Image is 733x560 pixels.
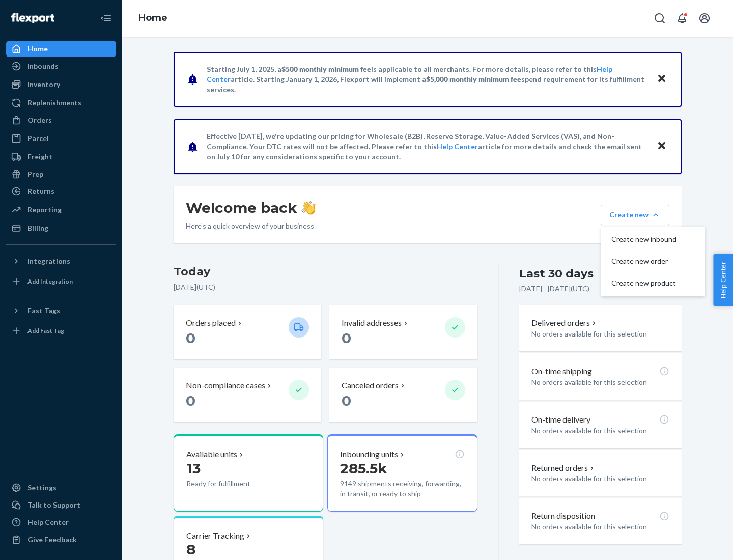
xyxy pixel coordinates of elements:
[186,479,280,489] p: Ready for fulfillment
[138,12,167,23] a: Home
[329,368,477,422] button: Canceled orders 0
[6,149,116,165] a: Freight
[342,392,351,409] span: 0
[186,392,195,409] span: 0
[426,75,521,83] span: $5,000 monthly minimum fee
[27,277,73,286] div: Add Integration
[603,229,703,250] button: Create new inbound
[6,183,116,200] a: Returns
[6,253,116,269] button: Integrations
[531,510,595,522] p: Return disposition
[207,131,647,162] p: Effective [DATE], we're updating our pricing for Wholesale (B2B), Reserve Storage, Value-Added Se...
[6,497,116,513] a: Talk to Support
[6,166,116,182] a: Prep
[611,279,676,287] span: Create new product
[531,329,669,339] p: No orders available for this selection
[6,220,116,236] a: Billing
[437,142,478,151] a: Help Center
[603,250,703,272] button: Create new order
[174,282,477,292] p: [DATE] ( UTC )
[694,8,715,29] button: Open account menu
[672,8,692,29] button: Open notifications
[531,462,596,474] button: Returned orders
[6,273,116,290] a: Add Integration
[27,169,43,179] div: Prep
[531,366,592,377] p: On-time shipping
[6,41,116,57] a: Home
[27,79,60,90] div: Inventory
[186,460,201,477] span: 13
[340,479,464,499] p: 9149 shipments receiving, forwarding, in transit, or ready to ship
[281,65,371,73] span: $500 monthly minimum fee
[6,130,116,147] a: Parcel
[519,266,594,282] div: Last 30 days
[186,199,316,217] h1: Welcome back
[655,139,668,154] button: Close
[174,264,477,280] h3: Today
[6,514,116,530] a: Help Center
[531,317,598,329] button: Delivered orders
[301,201,316,215] img: hand-wave emoji
[601,205,669,225] button: Create newCreate new inboundCreate new orderCreate new product
[27,133,49,144] div: Parcel
[611,258,676,265] span: Create new order
[27,326,64,335] div: Add Fast Tag
[27,61,59,71] div: Inbounds
[342,380,399,391] p: Canceled orders
[174,368,321,422] button: Non-compliance cases 0
[27,517,69,527] div: Help Center
[611,236,676,243] span: Create new inbound
[6,58,116,74] a: Inbounds
[531,377,669,387] p: No orders available for this selection
[27,186,54,197] div: Returns
[6,480,116,496] a: Settings
[340,460,387,477] span: 285.5k
[519,284,589,294] p: [DATE] - [DATE] ( UTC )
[655,72,668,87] button: Close
[207,64,647,95] p: Starting July 1, 2025, a is applicable to all merchants. For more details, please refer to this a...
[531,426,669,436] p: No orders available for this selection
[6,202,116,218] a: Reporting
[531,473,669,484] p: No orders available for this selection
[27,205,62,215] div: Reporting
[186,449,237,460] p: Available units
[6,323,116,339] a: Add Fast Tag
[531,414,590,426] p: On-time delivery
[6,531,116,548] button: Give Feedback
[186,530,244,542] p: Carrier Tracking
[186,221,316,231] p: Here’s a quick overview of your business
[11,13,54,23] img: Flexport logo
[342,317,402,329] p: Invalid addresses
[713,254,733,306] button: Help Center
[27,535,77,545] div: Give Feedback
[174,305,321,359] button: Orders placed 0
[186,329,195,347] span: 0
[27,223,48,233] div: Billing
[130,4,176,33] ol: breadcrumbs
[27,500,80,510] div: Talk to Support
[6,76,116,93] a: Inventory
[603,272,703,294] button: Create new product
[27,44,48,54] div: Home
[186,380,265,391] p: Non-compliance cases
[96,8,116,29] button: Close Navigation
[27,256,70,266] div: Integrations
[27,152,52,162] div: Freight
[531,522,669,532] p: No orders available for this selection
[340,449,398,460] p: Inbounding units
[186,317,236,329] p: Orders placed
[27,98,81,108] div: Replenishments
[27,483,57,493] div: Settings
[6,112,116,128] a: Orders
[27,305,60,316] div: Fast Tags
[174,434,323,512] button: Available units13Ready for fulfillment
[650,8,670,29] button: Open Search Box
[6,302,116,319] button: Fast Tags
[6,95,116,111] a: Replenishments
[27,115,52,125] div: Orders
[186,541,195,558] span: 8
[327,434,477,512] button: Inbounding units285.5k9149 shipments receiving, forwarding, in transit, or ready to ship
